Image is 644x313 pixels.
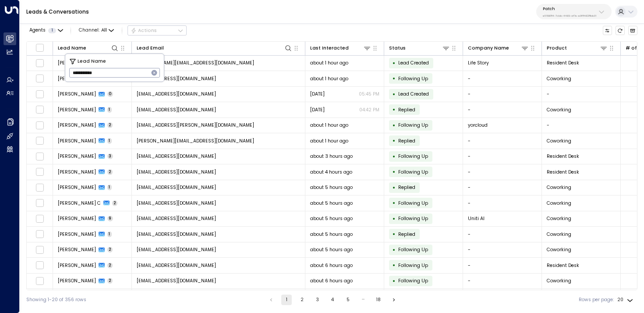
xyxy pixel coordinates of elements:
[112,200,118,206] span: 2
[389,295,399,305] button: Go to next page
[107,247,113,253] span: 2
[137,122,254,128] span: will.barrett@yorcloud.com
[398,138,415,144] span: Replied
[547,169,579,175] span: Resident Desk
[547,44,608,52] div: Product
[393,89,396,100] div: •
[35,230,44,238] span: Toggle select row
[35,168,44,176] span: Toggle select row
[393,197,396,209] div: •
[107,138,112,144] span: 1
[547,44,567,52] div: Product
[393,275,396,287] div: •
[617,295,635,305] div: 20
[35,90,44,98] span: Toggle select row
[76,26,117,35] button: Channel:All
[310,215,353,222] span: about 5 hours ago
[393,57,396,69] div: •
[547,277,571,284] span: Coworking
[58,122,96,128] span: Will Barrett
[389,44,406,52] div: Status
[297,295,307,305] button: Go to page 2
[310,153,353,160] span: about 3 hours ago
[628,26,638,36] button: Archived Leads
[359,107,379,113] p: 04:42 PM
[35,59,44,67] span: Toggle select row
[29,28,46,33] span: Agents
[78,58,106,65] span: Lead Name
[310,200,353,206] span: about 5 hours ago
[398,107,415,113] span: Replied
[393,213,396,224] div: •
[35,277,44,285] span: Toggle select row
[281,295,292,305] button: page 1
[468,122,488,128] span: yorcloud
[35,183,44,192] span: Toggle select row
[398,277,428,284] span: Following Up
[58,200,101,206] span: Raghavi C
[107,169,113,175] span: 2
[107,231,112,237] span: 1
[463,196,542,211] td: -
[398,153,428,160] span: Following Up
[310,262,353,269] span: about 6 hours ago
[468,44,509,52] div: Company Name
[35,245,44,254] span: Toggle select row
[463,133,542,149] td: -
[137,246,216,253] span: zulfikarbani@hotmail.com
[463,274,542,289] td: -
[310,107,325,113] span: Yesterday
[35,75,44,83] span: Toggle select row
[547,200,571,206] span: Coworking
[107,278,113,284] span: 2
[35,214,44,223] span: Toggle select row
[310,138,348,144] span: about 1 hour ago
[393,228,396,240] div: •
[310,184,353,191] span: about 5 hours ago
[137,91,216,97] span: julieking81271@gmail.com
[393,151,396,162] div: •
[26,296,86,303] div: Showing 1-20 of 356 rows
[35,261,44,270] span: Toggle select row
[107,107,112,113] span: 1
[547,231,571,238] span: Coworking
[398,60,429,66] span: Lead Created
[463,164,542,180] td: -
[398,75,428,82] span: Following Up
[58,246,96,253] span: Zulfikar Karbani
[310,60,348,66] span: about 1 hour ago
[603,26,612,36] button: Customize
[137,262,216,269] span: biancadantas1976@gmail.com
[398,91,429,97] span: Lead Created
[137,184,216,191] span: jadesummergarner@gmail.com
[58,91,96,97] span: Julie King
[393,135,396,146] div: •
[58,153,96,160] span: Katherine Foreman
[310,75,348,82] span: about 1 hour ago
[48,28,56,33] span: 1
[547,60,579,66] span: Resident Desk
[310,91,325,97] span: Yesterday
[137,277,216,284] span: missyeleanor@hotmail.com
[398,200,428,206] span: Following Up
[542,87,621,102] td: -
[58,215,96,222] span: Anika Coutinho
[547,215,571,222] span: Coworking
[547,138,571,144] span: Coworking
[547,107,571,113] span: Coworking
[398,184,415,191] span: Replied
[312,295,322,305] button: Go to page 3
[265,295,400,305] nav: pagination navigation
[463,102,542,117] td: -
[137,44,164,52] div: Lead Email
[579,296,614,303] label: Rows per page:
[463,180,542,196] td: -
[463,149,542,164] td: -
[107,91,113,97] span: 0
[107,216,113,221] span: 9
[58,277,96,284] span: Eleanor Scott
[137,231,216,238] span: will@clementconsulting.co.uk
[35,137,44,145] span: Toggle select row
[393,244,396,256] div: •
[536,4,612,19] button: Patche5119684-7cbb-4469-af7e-e9f84628bb31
